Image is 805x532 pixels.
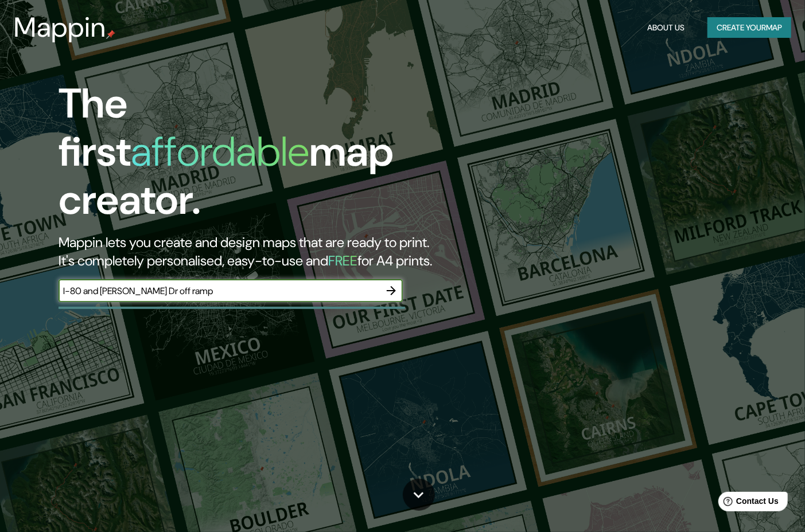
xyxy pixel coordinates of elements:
[59,233,461,270] h2: Mappin lets you create and design maps that are ready to print. It's completely personalised, eas...
[328,252,357,269] h5: FREE
[643,17,689,38] button: About Us
[707,17,791,38] button: Create yourmap
[14,11,106,44] h3: Mappin
[59,284,380,298] input: Choose your favourite place
[131,125,309,178] h1: affordable
[106,30,115,39] img: mappin-pin
[59,80,461,233] h1: The first map creator.
[703,487,792,519] iframe: Help widget launcher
